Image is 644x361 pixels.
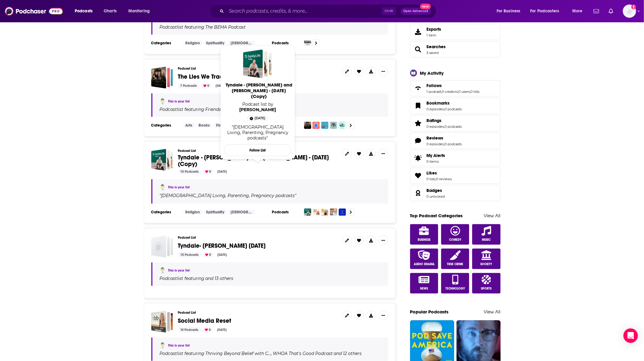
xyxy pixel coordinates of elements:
a: Society [472,249,501,269]
img: Zoe [160,184,166,190]
span: " " [160,193,297,198]
img: The Because Fiction Podcast [339,122,346,129]
a: This is your list [168,185,190,189]
a: 0 lists [427,177,436,181]
div: Podcast list featuring [160,24,381,30]
span: For Business [497,7,520,15]
img: The BEMA Podcast [304,39,311,47]
h3: Podcast List [178,311,338,315]
img: Made For This with Jennie Allen [330,209,337,216]
img: Don't Mom Alone Podcast [313,209,320,216]
svg: Add a profile image [631,5,636,9]
a: Music [472,224,501,245]
div: Podcast list featuring [160,276,381,281]
a: Charts [100,6,120,16]
span: Ratings [427,118,442,123]
div: Search podcasts, credits, & more... [215,4,442,18]
button: open menu [492,6,528,16]
img: Zoe [160,267,166,273]
span: For Podcasters [530,7,559,15]
span: 0 items [427,159,445,164]
span: "[DEMOGRAPHIC_DATA] Living, Parenting, Pregnancy podcasts" [227,124,288,141]
a: 0 podcasts [445,107,462,111]
span: Tyndale - Dan and Sam Mathews - May 22, 2025 (Copy) [151,149,173,171]
img: User Profile [623,5,636,18]
span: , [458,89,459,94]
div: Podcast list featuring [160,351,381,356]
a: Ratings [412,119,424,127]
h4: WHOA That's Good Podcast [273,351,333,356]
span: , [470,89,471,94]
img: Friends & Fiction [304,122,311,129]
img: Totally Booked with Zibby [321,122,328,129]
a: Spirituality [204,41,227,46]
span: [DEMOGRAPHIC_DATA] Living, Parenting, Pregnancy podcasts [161,193,295,198]
a: Tyndale- Tabitha Westbrook 2/12/25 [151,236,173,258]
span: , [436,177,436,181]
span: My Alerts [412,154,424,162]
span: Technology [445,287,465,290]
h3: Podcast List [178,236,338,240]
a: Show notifications dropdown [606,6,616,16]
span: Logged in as ZoeJethani [623,5,636,18]
a: Tyndale - [PERSON_NAME] and [PERSON_NAME] - [DATE] (Copy) [225,82,293,102]
span: Badges [427,188,442,193]
span: Sports [481,287,492,290]
div: 7 Podcasts [178,83,199,89]
a: Ratings [427,118,462,123]
a: News [410,273,438,294]
a: 0 reviews [436,177,452,181]
span: , [444,142,445,146]
div: 0 [201,83,212,89]
span: Charts [104,7,117,15]
a: Follows [427,83,480,88]
span: Tyndale - [PERSON_NAME] and [PERSON_NAME] - [DATE] (Copy) [225,82,293,99]
span: Business [418,238,430,242]
a: True Crime [441,249,470,269]
h3: Podcast List [178,149,338,153]
button: open menu [568,6,590,16]
button: Follow List [224,144,291,156]
input: Search podcasts, credits, & more... [226,6,382,16]
span: New [420,4,431,9]
a: Arts [183,123,195,128]
img: Podchaser - Follow, Share and Rate Podcasts [5,5,63,17]
div: Open Intercom Messenger [624,328,638,343]
span: The Lies We Trade Comp Hits [151,67,173,89]
a: Fiction [214,123,230,128]
span: , [271,351,272,356]
div: 0 [203,252,214,258]
span: Badges [410,185,501,201]
a: View All [484,309,501,315]
span: Likes [410,168,501,184]
div: 15 Podcasts [178,169,201,174]
span: Likes [427,170,437,176]
span: , [444,124,445,129]
div: 14 Podcasts [178,327,201,333]
span: Tyndale - [PERSON_NAME] and [PERSON_NAME] - [DATE] (Copy) [178,154,329,168]
div: 0 [203,327,213,333]
a: Zoe [239,107,276,112]
img: The Monica Swanson Podcast - boy mom, build strong families, Biblical worldview, women's wellness [321,209,328,216]
div: [DATE] [215,327,229,333]
a: Top Podcast Categories [410,213,463,218]
span: Reviews [427,135,444,141]
a: WHOA That's Good Podcast [272,351,333,356]
a: 0 users [459,89,470,94]
a: Badges [412,189,424,197]
span: Comedy [449,238,461,242]
a: Reviews [427,135,462,141]
img: Zoe [160,98,166,104]
a: 0 episodes [427,107,444,111]
a: Technology [441,273,470,294]
a: 1 podcast [427,89,441,94]
a: [DEMOGRAPHIC_DATA] [228,210,255,215]
a: Books [196,123,212,128]
a: 0 podcasts [445,142,462,146]
button: Show More Button [379,67,388,76]
span: Bookmarks [427,100,450,106]
div: 0 [203,169,214,174]
span: Searches [410,41,501,58]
